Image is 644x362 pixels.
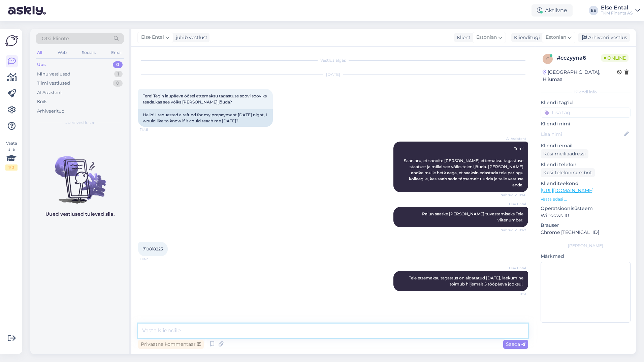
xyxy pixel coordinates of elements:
[143,93,268,104] span: Tere! Tegin laupäeva öösel ettemaksu tagastuse soovi,sooviks teada,kas see võiks [PERSON_NAME] jõ...
[113,80,123,87] div: 0
[601,5,633,10] div: Else Ental
[541,196,631,202] p: Vaata edasi ...
[501,192,526,198] span: Nähtud ✓ 11:46
[601,10,633,16] div: TKM Finants AS
[541,120,631,127] p: Kliendi nimi
[541,229,631,236] p: Chrome [TECHNICAL_ID]
[80,48,97,57] div: Socials
[541,149,588,158] div: Küsi meiliaadressi
[37,89,62,96] div: AI Assistent
[113,61,123,68] div: 0
[589,6,598,15] div: EE
[5,140,18,171] div: Vaata siia
[138,57,528,63] div: Vestlus algas
[422,211,524,222] span: Palun saatke [PERSON_NAME] tuvastamiseks Teie viitenumber.
[546,56,549,61] span: c
[37,61,46,68] div: Uus
[454,34,471,41] div: Klient
[506,341,525,347] span: Saada
[141,34,164,41] span: Else Ental
[501,228,526,233] span: Nähtud ✓ 11:47
[37,71,70,78] div: Minu vestlused
[45,211,115,218] p: Uued vestlused tulevad siia.
[532,4,573,17] div: Aktiivne
[42,35,69,42] span: Otsi kliente
[30,144,129,205] img: No chats
[543,69,617,83] div: [GEOGRAPHIC_DATA], Hiiumaa
[541,187,593,193] a: [URL][DOMAIN_NAME]
[143,246,163,251] span: 710818223
[541,168,595,177] div: Küsi telefoninumbrit
[541,243,631,249] div: [PERSON_NAME]
[36,48,43,57] div: All
[138,71,528,78] div: [DATE]
[557,54,601,62] div: # cczyyna6
[501,136,526,141] span: AI Assistent
[37,98,47,105] div: Kõik
[173,34,207,41] div: juhib vestlust
[541,205,631,212] p: Operatsioonisüsteem
[56,48,68,57] div: Web
[578,33,630,42] div: Arhiveeri vestlus
[501,266,526,271] span: Else Ental
[140,127,165,132] span: 11:46
[541,180,631,187] p: Klienditeekond
[501,202,526,207] span: Else Ental
[138,340,204,349] div: Privaatne kommentaar
[138,109,273,127] div: Hello! I requested a refund for my prepayment [DATE] night, I would like to know if it could reac...
[546,34,566,41] span: Estonian
[541,130,623,138] input: Lisa nimi
[5,34,18,47] img: Askly Logo
[541,161,631,168] p: Kliendi telefon
[404,146,524,187] span: Tere! Saan aru, et soovite [PERSON_NAME] ettemaksu tagastuse staatust ja millal see võiks teieni ...
[64,120,96,126] span: Uued vestlused
[110,48,124,57] div: Email
[501,292,526,297] span: 11:51
[541,108,631,118] input: Lisa tag
[541,253,631,260] p: Märkmed
[5,164,18,171] div: 1 / 3
[409,275,524,286] span: Teie ettemaksu tagastus on algatatud [DATE], laekumine toimub hiljemalt 5 tööpäeva jooksul.
[541,89,631,95] div: Kliendi info
[541,222,631,229] p: Brauser
[37,80,70,87] div: Tiimi vestlused
[601,54,629,62] span: Online
[541,142,631,149] p: Kliendi email
[476,34,497,41] span: Estonian
[511,34,540,41] div: Klienditugi
[541,212,631,219] p: Windows 10
[37,108,65,115] div: Arhiveeritud
[140,257,165,262] span: 11:47
[541,99,631,106] p: Kliendi tag'id
[114,71,123,78] div: 1
[601,5,640,16] a: Else EntalTKM Finants AS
